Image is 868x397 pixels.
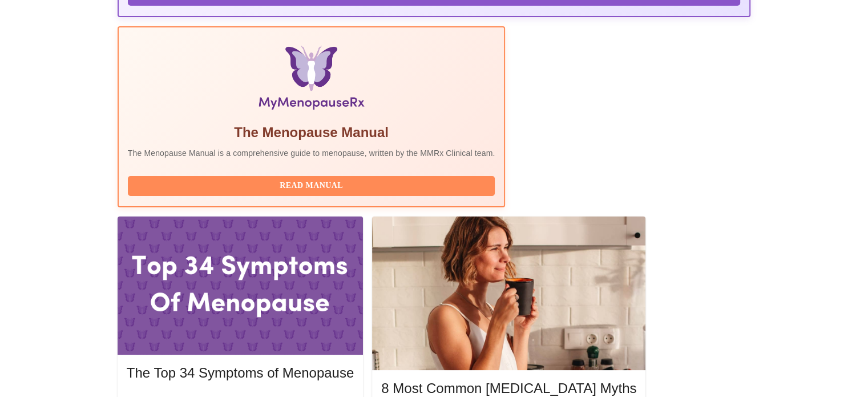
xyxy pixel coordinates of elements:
p: The Menopause Manual is a comprehensive guide to menopause, written by the MMRx Clinical team. [128,147,495,159]
h5: The Top 34 Symptoms of Menopause [127,364,354,382]
img: Menopause Manual [186,46,437,114]
a: Read Manual [128,180,498,190]
h5: The Menopause Manual [128,123,495,142]
span: Read Manual [139,179,484,193]
button: Read Manual [128,176,495,196]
